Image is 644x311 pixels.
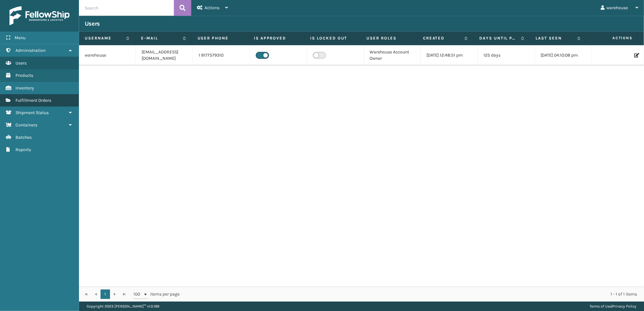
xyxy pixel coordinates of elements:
[421,45,478,65] td: [DATE] 12:48:51 pm
[133,290,180,299] span: items per page
[423,35,461,41] label: Created
[590,302,636,311] div: |
[15,60,27,66] span: Users
[15,98,51,103] span: Fulfillment Orders
[85,35,123,41] label: Username
[612,304,636,308] a: Privacy Policy
[101,290,110,299] a: 1
[367,35,411,41] label: User Roles
[588,33,636,43] span: Actions
[15,35,26,40] span: Menu
[193,45,250,65] td: 1 9177579310
[310,35,355,41] label: Is Locked Out
[141,35,179,41] label: E-mail
[79,45,136,65] td: warehouse
[478,45,535,65] td: 125 days
[15,122,37,128] span: Containers
[188,291,637,297] div: 1 - 1 of 1 items
[15,110,49,115] span: Shipment Status
[15,48,46,53] span: Administration
[364,45,421,65] td: Warehouse Account Owner
[9,6,70,25] img: logo
[634,53,638,58] i: Edit
[85,20,100,27] h3: Users
[590,304,611,308] a: Terms of Use
[479,35,518,41] label: Days until password expires
[136,45,193,65] td: [EMAIL_ADDRESS][DOMAIN_NAME]
[15,73,33,78] span: Products
[254,35,298,41] label: Is Approved
[15,135,32,140] span: Batches
[536,35,574,41] label: Last Seen
[87,302,159,311] p: Copyright 2023 [PERSON_NAME]™ v 1.0.189
[535,45,592,65] td: [DATE] 04:10:08 pm
[198,35,242,41] label: User phone
[15,85,34,91] span: Inventory
[205,5,219,10] span: Actions
[133,291,143,297] span: 100
[15,147,31,152] span: Reports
